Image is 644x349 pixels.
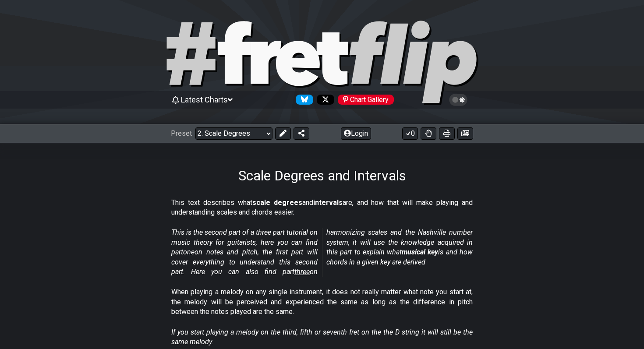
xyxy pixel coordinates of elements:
strong: intervals [313,198,343,207]
button: Create image [457,127,473,140]
button: Share Preset [294,127,309,140]
button: Login [341,127,371,140]
em: This is the second part of a three part tutorial on music theory for guitarists, here you can fin... [171,228,473,276]
span: one [183,248,195,256]
span: Preset [171,129,192,137]
a: #fretflip at Pinterest [334,95,394,105]
div: Chart Gallery [338,95,394,105]
button: 0 [402,127,418,140]
button: Edit Preset [275,127,291,140]
select: Preset [195,127,272,140]
span: Latest Charts [181,95,228,104]
strong: scale degrees [252,198,302,207]
em: If you start playing a melody on the third, fifth or seventh fret on the the D string it will sti... [171,328,473,346]
p: This text describes what and are, and how that will make playing and understanding scales and cho... [171,198,473,218]
span: Toggle light / dark theme [453,96,464,104]
span: three [294,268,310,276]
button: Print [439,127,455,140]
a: Follow #fretflip at X [313,95,334,105]
p: When playing a melody on any single instrument, it does not really matter what note you start at,... [171,287,473,317]
button: Toggle Dexterity for all fretkits [421,127,436,140]
a: Follow #fretflip at Bluesky [292,95,313,105]
strong: musical key [402,248,438,256]
h1: Scale Degrees and Intervals [238,167,406,184]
